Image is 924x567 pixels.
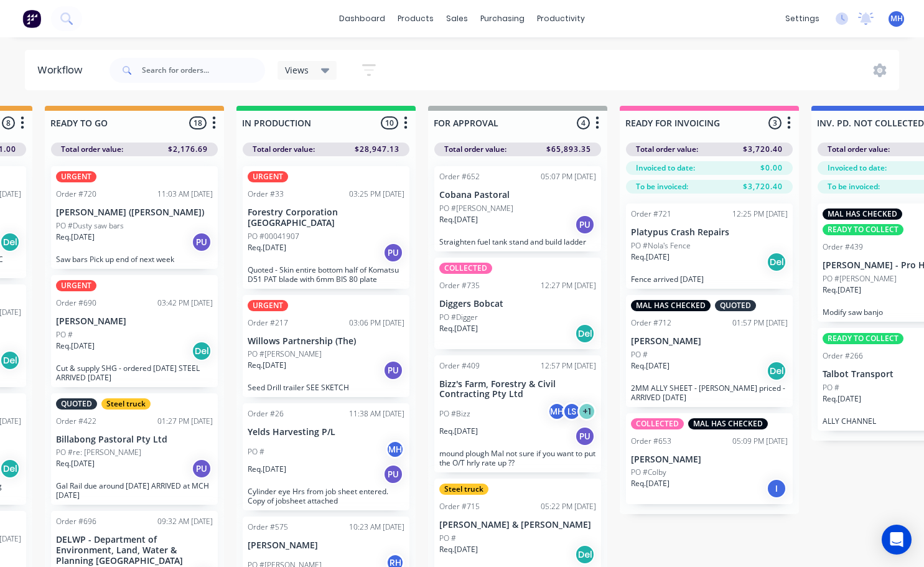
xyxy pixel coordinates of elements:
[546,144,591,155] span: $65,893.35
[386,440,404,459] div: MH
[575,545,595,565] div: Del
[823,241,863,253] div: Order #439
[56,416,96,427] div: Order #422
[743,181,783,192] span: $3,720.40
[631,349,648,360] p: PO #
[743,144,783,155] span: $3,720.40
[439,449,596,467] p: mound plough Mal not sure if you want to put the O/T hrly rate up ??
[541,171,596,182] div: 05:07 PM [DATE]
[248,265,404,284] p: Quoted - Skin entire bottom half of Komatsu D51 PAT blade with 6mm BIS 80 plate
[349,522,404,533] div: 10:23 AM [DATE]
[248,360,286,371] p: Req. [DATE]
[631,209,671,220] div: Order #721
[439,237,596,246] p: Straighten fuel tank stand and build ladder
[631,240,691,251] p: PO #Nola's Fence
[248,171,288,182] div: URGENT
[823,350,863,362] div: Order #266
[56,316,213,327] p: [PERSON_NAME]
[626,295,793,407] div: MAL HAS CHECKEDQUOTEDOrder #71201:57 PM [DATE][PERSON_NAME]PO #Req.[DATE]Del2MM ALLY SHEET - [PER...
[531,9,591,28] div: productivity
[562,402,581,421] div: LS
[248,427,404,438] p: Yelds Harvesting P/L
[631,478,670,489] p: Req. [DATE]
[541,280,596,291] div: 12:27 PM [DATE]
[248,446,264,457] p: PO #
[434,355,601,473] div: Order #40912:57 PM [DATE]Bizz's Farm, Forestry & Civil Contracting Pty LtdPO #BizzMHLS+1Req.[DATE...
[439,203,513,214] p: PO #[PERSON_NAME]
[285,63,309,77] span: Views
[575,426,595,446] div: PU
[823,273,897,284] p: PO #[PERSON_NAME]
[243,403,409,510] div: Order #2611:38 AM [DATE]Yelds Harvesting P/LPO #MHReq.[DATE]PUCylinder eye Hrs from job sheet ent...
[248,383,404,392] p: Seed Drill trailer SEE SKETCH
[828,144,890,155] span: Total order value:
[828,162,887,174] span: Invoiced to date:
[631,454,788,465] p: [PERSON_NAME]
[56,481,213,500] p: Gal Rail due around [DATE] ARRIVED at MCH [DATE]
[349,317,404,329] div: 03:06 PM [DATE]
[56,363,213,382] p: Cut & supply SHG - ordered [DATE] STEEL ARRIVED [DATE]
[434,258,601,349] div: COLLECTEDOrder #73512:27 PM [DATE]Diggers BobcatPO #DiggerReq.[DATE]Del
[575,324,595,344] div: Del
[439,544,478,555] p: Req. [DATE]
[439,190,596,200] p: Cobana Pastoral
[636,144,698,155] span: Total order value:
[101,398,151,410] div: Steel truck
[439,520,596,530] p: [PERSON_NAME] & [PERSON_NAME]
[823,382,839,393] p: PO #
[631,436,671,447] div: Order #653
[823,209,902,220] div: MAL HAS CHECKED
[56,447,141,458] p: PO #re: [PERSON_NAME]
[253,144,315,155] span: Total order value:
[142,58,265,83] input: Search for orders...
[779,9,826,28] div: settings
[56,329,73,340] p: PO #
[56,340,95,352] p: Req. [DATE]
[760,162,783,174] span: $0.00
[828,181,880,192] span: To be invoiced:
[626,204,793,289] div: Order #72112:25 PM [DATE]Platypus Crash RepairsPO #Nola's FenceReq.[DATE]DelFence arrived [DATE]
[439,312,478,323] p: PO #Digger
[439,408,470,419] p: PO #Bizz
[474,9,531,28] div: purchasing
[688,418,768,429] div: MAL HAS CHECKED
[157,416,213,427] div: 01:27 PM [DATE]
[439,263,492,274] div: COLLECTED
[51,166,218,269] div: URGENTOrder #72011:03 AM [DATE][PERSON_NAME] ([PERSON_NAME])PO #Dusty saw barsReq.[DATE]PUSaw bar...
[767,361,786,381] div: Del
[439,280,480,291] div: Order #735
[56,220,124,232] p: PO #Dusty saw bars
[439,379,596,400] p: Bizz's Farm, Forestry & Civil Contracting Pty Ltd
[157,516,213,527] div: 09:32 AM [DATE]
[631,317,671,329] div: Order #712
[22,9,41,28] img: Factory
[37,63,88,78] div: Workflow
[248,317,288,329] div: Order #217
[440,9,474,28] div: sales
[439,533,456,544] p: PO #
[732,317,788,329] div: 01:57 PM [DATE]
[541,501,596,512] div: 05:22 PM [DATE]
[248,540,404,551] p: [PERSON_NAME]
[248,349,322,360] p: PO #[PERSON_NAME]
[192,459,212,479] div: PU
[823,284,861,296] p: Req. [DATE]
[577,402,596,421] div: + 1
[636,181,688,192] span: To be invoiced:
[631,227,788,238] p: Platypus Crash Repairs
[56,535,213,566] p: DELWP - Department of Environment, Land, Water & Planning [GEOGRAPHIC_DATA]
[823,333,903,344] div: READY TO COLLECT
[732,209,788,220] div: 12:25 PM [DATE]
[168,144,208,155] span: $2,176.69
[767,479,786,499] div: I
[61,144,123,155] span: Total order value:
[56,171,96,182] div: URGENT
[575,215,595,235] div: PU
[56,207,213,218] p: [PERSON_NAME] ([PERSON_NAME])
[248,522,288,533] div: Order #575
[56,232,95,243] p: Req. [DATE]
[349,189,404,200] div: 03:25 PM [DATE]
[248,207,404,228] p: Forestry Corporation [GEOGRAPHIC_DATA]
[383,464,403,484] div: PU
[56,516,96,527] div: Order #696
